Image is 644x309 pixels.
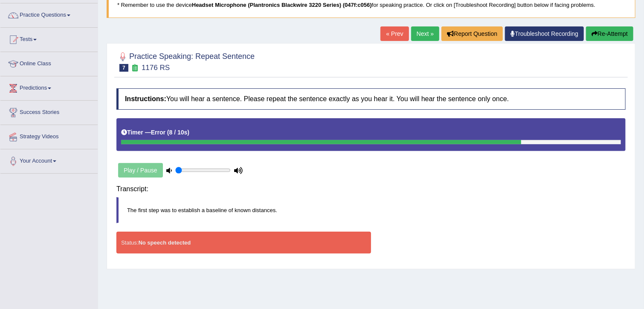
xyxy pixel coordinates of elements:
[187,129,189,136] b: )
[116,50,255,72] h2: Practice Speaking: Repeat Sentence
[167,129,169,136] b: (
[586,26,633,41] button: Re-Attempt
[0,101,98,122] a: Success Stories
[411,26,439,41] a: Next »
[116,197,626,223] blockquote: The first step was to establish a baseline of known distances.
[138,239,191,246] strong: No speech detected
[380,26,409,41] a: « Prev
[116,88,626,110] h4: You will hear a sentence. Please repeat the sentence exactly as you hear it. You will hear the se...
[151,129,165,136] b: Error
[0,76,98,98] a: Predictions
[119,64,128,72] span: 7
[0,149,98,171] a: Your Account
[0,28,98,49] a: Tests
[125,95,166,102] b: Instructions:
[131,64,139,72] small: Exam occurring question
[169,129,188,136] b: 8 / 10s
[505,26,584,41] a: Troubleshoot Recording
[116,232,371,254] div: Status:
[192,2,372,8] b: Headset Microphone (Plantronics Blackwire 3220 Series) (047f:c056)
[0,52,98,73] a: Online Class
[0,125,98,146] a: Strategy Videos
[121,129,189,136] h5: Timer —
[0,3,98,25] a: Practice Questions
[142,64,170,72] small: 1176 RS
[441,26,503,41] button: Report Question
[116,185,626,193] h4: Transcript:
